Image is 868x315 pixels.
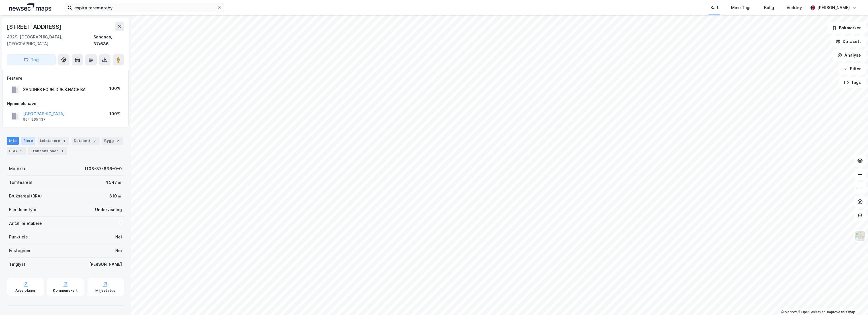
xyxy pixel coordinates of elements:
[7,22,63,31] div: [STREET_ADDRESS]
[798,310,825,314] a: OpenStreetMap
[115,247,122,254] div: Nei
[115,234,122,240] div: Nei
[61,138,67,144] div: 1
[9,165,28,172] div: Matrikkel
[7,34,93,47] div: 4329, [GEOGRAPHIC_DATA], [GEOGRAPHIC_DATA]
[95,206,122,213] div: Undervisning
[71,137,100,145] div: Datasett
[7,100,124,107] div: Hjemmelshaver
[781,310,797,314] a: Mapbox
[15,288,36,293] div: Arealplaner
[109,110,120,117] div: 100%
[7,54,56,65] button: Tag
[9,3,51,12] img: logo.a4113a55bc3d86da70a041830d287a7e.svg
[23,117,46,122] div: 964 965 137
[840,288,868,315] iframe: Chat Widget
[7,137,19,145] div: Info
[105,179,122,186] div: 4 547 ㎡
[109,193,122,199] div: 610 ㎡
[838,63,866,75] button: Filter
[7,147,26,155] div: ESG
[855,230,865,241] img: Z
[120,220,122,227] div: 1
[102,137,123,145] div: Bygg
[93,34,124,47] div: Sandnes, 37/636
[92,138,97,144] div: 2
[827,22,866,34] button: Bokmerker
[95,288,115,293] div: Miljøstatus
[85,165,122,172] div: 1108-37-636-0-0
[28,147,67,155] div: Transaksjoner
[9,261,25,268] div: Tinglyst
[839,77,866,88] button: Tags
[53,288,78,293] div: Kommunekart
[115,138,121,144] div: 2
[72,3,217,12] input: Søk på adresse, matrikkel, gårdeiere, leietakere eller personer
[9,193,42,199] div: Bruksareal (BRA)
[787,4,802,11] div: Verktøy
[9,234,28,240] div: Punktleie
[59,148,65,154] div: 1
[89,261,122,268] div: [PERSON_NAME]
[831,36,866,47] button: Datasett
[38,137,69,145] div: Leietakere
[840,288,868,315] div: Kontrollprogram for chat
[731,4,752,11] div: Mine Tags
[833,50,866,61] button: Analyse
[109,85,120,92] div: 100%
[18,148,24,154] div: 1
[23,86,86,93] div: SANDNES FORELDRE.B.HAGE BA
[9,247,31,254] div: Festegrunn
[711,4,719,11] div: Kart
[21,137,35,145] div: Eiere
[9,206,38,213] div: Eiendomstype
[9,179,32,186] div: Tomteareal
[7,75,124,82] div: Festere
[817,4,850,11] div: [PERSON_NAME]
[764,4,774,11] div: Bolig
[9,220,42,227] div: Antall leietakere
[827,310,855,314] a: Improve this map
